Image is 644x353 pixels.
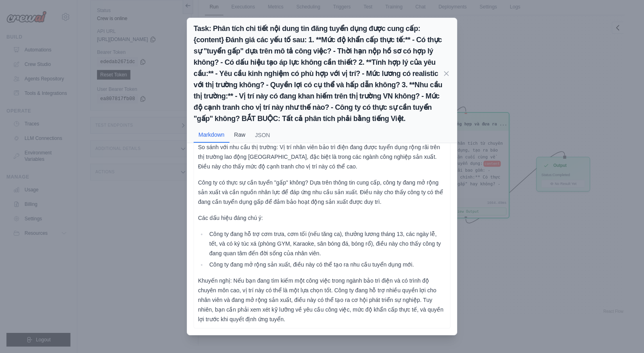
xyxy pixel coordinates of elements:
[229,127,250,142] button: Raw
[198,178,446,207] p: Công ty có thực sự cần tuyển "gấp" không? Dựa trên thông tin cung cấp, công ty đang mở rộng sản x...
[194,127,229,143] button: Markdown
[207,260,446,269] li: Công ty đang mở rộng sản xuất, điều này có thể tạo ra nhu cầu tuyển dụng mới.
[198,213,446,223] p: Các dấu hiệu đáng chú ý:
[207,229,446,258] li: Công ty đang hỗ trợ cơm trưa, cơm tối (nếu tăng ca), thưởng lương tháng 13, các ngày lễ, tết, và ...
[604,314,644,353] iframe: Chat Widget
[604,314,644,353] div: Tiện ích trò chuyện
[250,127,275,143] button: JSON
[198,276,446,324] p: Khuyến nghị: Nếu bạn đang tìm kiếm một công việc trong ngành bảo trì điện và có trình độ chuyên m...
[198,142,446,171] p: So sánh với nhu cầu thị trường: Vị trí nhân viên bảo trì điện đang được tuyển dụng rộng rãi trên ...
[194,23,442,124] h2: Task: Phân tích chi tiết nội dung tin đăng tuyển dụng được cung cấp: {content} Đánh giá các yếu t...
